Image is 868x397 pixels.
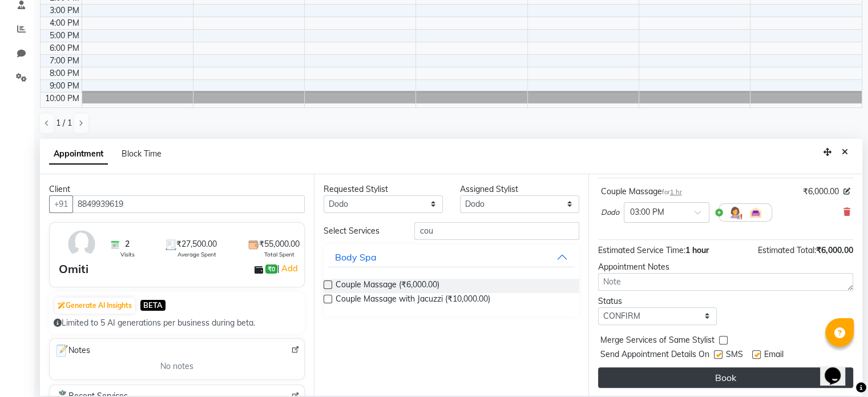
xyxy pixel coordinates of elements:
input: Search by service name [414,222,579,240]
div: Couple Massage [601,186,682,198]
div: Appointment Notes [598,261,853,273]
span: Estimated Total: [758,245,816,255]
i: Edit price [843,188,850,195]
div: Limited to 5 AI generations per business during beta. [54,317,300,329]
div: 7:00 PM [47,55,82,67]
div: Body Spa [335,250,377,264]
span: | [277,262,300,275]
span: No notes [160,360,193,372]
small: for [662,188,682,196]
span: 1 hour [685,245,709,255]
span: 1 hr [670,188,682,196]
img: Hairdresser.png [728,206,742,219]
span: Couple Massage with Jacuzzi (₹10,000.00) [336,293,490,307]
iframe: chat widget [820,351,857,386]
span: Estimated Service Time: [598,245,685,255]
div: 10:00 PM [43,93,82,105]
div: Client [49,183,305,195]
span: Merge Services of Same Stylist [600,334,714,348]
button: Close [837,143,853,161]
span: Notes [54,343,90,358]
input: Search by Name/Mobile/Email/Code [72,195,305,213]
button: Generate AI Insights [55,298,135,314]
span: SMS [726,348,743,363]
div: 6:00 PM [47,42,82,54]
span: Send Appointment Details On [600,348,709,363]
span: ₹0 [265,264,277,274]
div: Requested Stylist [324,183,443,195]
span: Visits [120,250,135,259]
div: 5:00 PM [47,30,82,42]
span: ₹55,000.00 [259,238,300,250]
button: Body Spa [328,247,574,267]
button: +91 [49,195,73,213]
span: Total Spent [264,250,294,259]
span: ₹6,000.00 [803,186,839,198]
a: Add [280,262,300,275]
div: Assigned Stylist [460,183,579,195]
span: Block Time [122,149,162,159]
span: 2 [125,238,130,250]
img: Interior.png [749,206,762,219]
span: ₹27,500.00 [176,238,217,250]
button: Book [598,367,853,388]
div: 8:00 PM [47,67,82,79]
span: Average Spent [177,250,216,259]
div: 3:00 PM [47,5,82,17]
div: Select Services [315,225,406,237]
div: 9:00 PM [47,80,82,92]
div: Omiti [59,260,88,278]
div: Status [598,295,717,307]
span: Email [764,348,784,363]
span: BETA [140,300,165,311]
span: 1 / 1 [56,117,72,129]
span: Couple Massage (₹6,000.00) [336,279,439,293]
span: Appointment [49,144,108,165]
img: avatar [65,227,98,260]
span: ₹6,000.00 [816,245,853,255]
span: Dodo [601,207,619,218]
div: 4:00 PM [47,17,82,29]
